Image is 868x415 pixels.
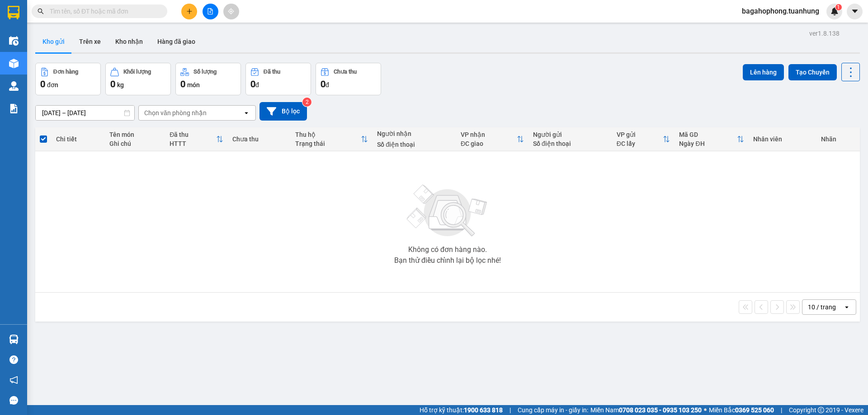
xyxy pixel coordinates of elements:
[144,108,207,117] div: Chọn văn phòng nhận
[150,31,203,52] button: Hàng đã giao
[735,406,774,414] strong: 0369 525 060
[38,8,44,14] span: search
[590,405,702,415] span: Miền Nam
[9,59,19,68] img: warehouse-icon
[291,127,373,151] th: Toggle SortBy
[9,36,19,46] img: warehouse-icon
[175,63,241,95] button: Số lượng0món
[818,407,824,413] span: copyright
[181,4,197,19] button: plus
[461,140,517,147] div: ĐC giao
[9,396,18,405] span: message
[402,179,493,242] img: svg+xml;base64,PHN2ZyBjbGFzcz0ibGlzdC1wbHVnX19zdmciIHhtbG5zPSJodHRwOi8vd3d3LnczLm9yZy8yMDAwL3N2Zy...
[781,405,782,415] span: |
[679,131,737,138] div: Mã GD
[753,135,811,143] div: Nhân viên
[675,127,749,151] th: Toggle SortBy
[377,141,452,148] div: Số điện thoại
[165,127,228,151] th: Toggle SortBy
[533,131,608,138] div: Người gửi
[821,135,855,143] div: Nhãn
[207,8,213,14] span: file-add
[47,81,58,89] span: đơn
[8,6,19,19] img: logo-vxr
[321,79,325,89] span: 0
[245,63,311,95] button: Đã thu0đ
[123,69,151,75] div: Khối lượng
[170,131,216,138] div: Đã thu
[9,335,19,344] img: warehouse-icon
[408,246,487,253] div: Không có đơn hàng nào.
[808,303,836,312] div: 10 / trang
[377,130,452,137] div: Người nhận
[9,355,18,364] span: question-circle
[461,131,517,138] div: VP nhận
[72,31,108,52] button: Trên xe
[250,79,255,89] span: 0
[50,6,156,16] input: Tìm tên, số ĐT hoặc mã đơn
[255,81,259,89] span: đ
[464,406,503,414] strong: 1900 633 818
[788,64,837,80] button: Tạo Chuyến
[193,69,217,75] div: Số lượng
[109,131,160,138] div: Tên món
[223,4,239,19] button: aim
[56,135,100,143] div: Chi tiết
[709,405,774,415] span: Miền Bắc
[843,303,850,311] svg: open
[259,102,307,121] button: Bộ lọc
[243,109,250,117] svg: open
[35,31,72,52] button: Kho gửi
[9,104,19,113] img: solution-icon
[180,79,185,89] span: 0
[53,69,78,75] div: Đơn hàng
[617,131,663,138] div: VP gửi
[228,8,234,14] span: aim
[35,63,101,95] button: Đơn hàng0đơn
[109,140,160,147] div: Ghi chú
[186,8,193,14] span: plus
[203,4,218,19] button: file-add
[325,81,329,89] span: đ
[187,81,200,89] span: món
[264,69,280,75] div: Đã thu
[704,408,707,412] span: ⚪️
[40,79,45,89] span: 0
[232,135,286,143] div: Chưa thu
[295,140,361,147] div: Trạng thái
[420,405,503,415] span: Hỗ trợ kỹ thuật:
[847,4,863,19] button: caret-down
[456,127,528,151] th: Toggle SortBy
[295,131,361,138] div: Thu hộ
[837,4,840,10] span: 1
[334,69,357,75] div: Chưa thu
[316,63,381,95] button: Chưa thu0đ
[117,81,124,89] span: kg
[9,376,18,384] span: notification
[679,140,737,147] div: Ngày ĐH
[518,405,588,415] span: Cung cấp máy in - giấy in:
[851,7,859,15] span: caret-down
[105,63,171,95] button: Khối lượng0kg
[36,106,134,120] input: Select a date range.
[743,64,784,80] button: Lên hàng
[394,257,501,264] div: Bạn thử điều chỉnh lại bộ lọc nhé!
[735,5,826,17] span: bagahophong.tuanhung
[617,140,663,147] div: ĐC lấy
[110,79,115,89] span: 0
[835,4,842,10] sup: 1
[830,7,839,15] img: icon-new-feature
[612,127,675,151] th: Toggle SortBy
[108,31,150,52] button: Kho nhận
[809,28,840,38] div: ver 1.8.138
[533,140,608,147] div: Số điện thoại
[302,98,311,107] sup: 2
[509,405,511,415] span: |
[170,140,216,147] div: HTTT
[9,81,19,91] img: warehouse-icon
[619,406,702,414] strong: 0708 023 035 - 0935 103 250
